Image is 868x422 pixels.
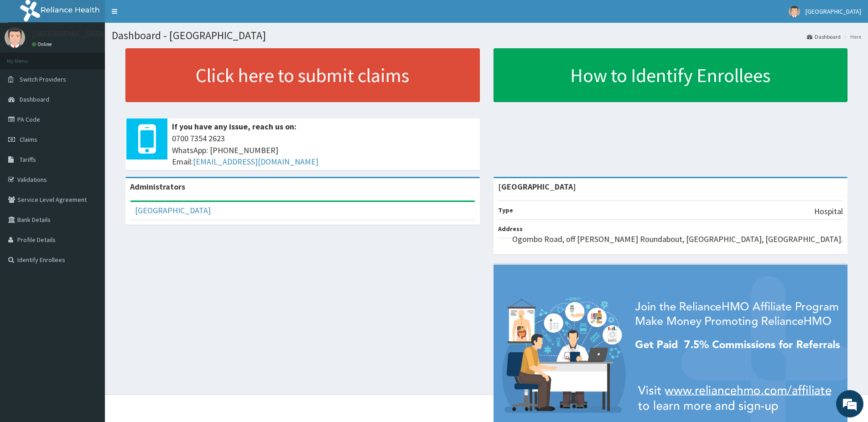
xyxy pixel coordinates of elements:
[806,7,861,15] span: [GEOGRAPHIC_DATA]
[498,225,523,233] b: Address
[53,115,126,207] span: We're online!
[150,5,172,26] div: Minimize live chat window
[112,30,861,41] h1: Dashboard - [GEOGRAPHIC_DATA]
[5,249,174,281] textarea: Type your message and hit 'Enter'
[789,6,800,17] img: User Image
[512,233,843,245] p: Ogombo Road, off [PERSON_NAME] Roundabout, [GEOGRAPHIC_DATA], [GEOGRAPHIC_DATA].
[47,51,153,63] div: Chat with us now
[20,95,49,103] span: Dashboard
[193,156,318,167] a: [EMAIL_ADDRESS][DOMAIN_NAME]
[20,135,37,144] span: Claims
[20,75,66,83] span: Switch Providers
[842,33,861,41] li: Here
[807,33,841,41] a: Dashboard
[20,155,36,164] span: Tariffs
[125,48,480,102] a: Click here to submit claims
[32,41,54,47] a: Online
[17,46,37,68] img: d_794563401_company_1708531726252_794563401
[32,30,107,38] p: [GEOGRAPHIC_DATA]
[814,206,843,217] p: Hospital
[172,133,475,168] span: 0700 7354 2623 WhatsApp: [PHONE_NUMBER] Email:
[172,121,296,132] b: If you have any issue, reach us on:
[494,48,848,102] a: How to Identify Enrollees
[498,181,576,192] strong: [GEOGRAPHIC_DATA]
[5,27,25,48] img: User Image
[130,181,185,192] b: Administrators
[135,205,211,216] a: [GEOGRAPHIC_DATA]
[498,206,513,214] b: Type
